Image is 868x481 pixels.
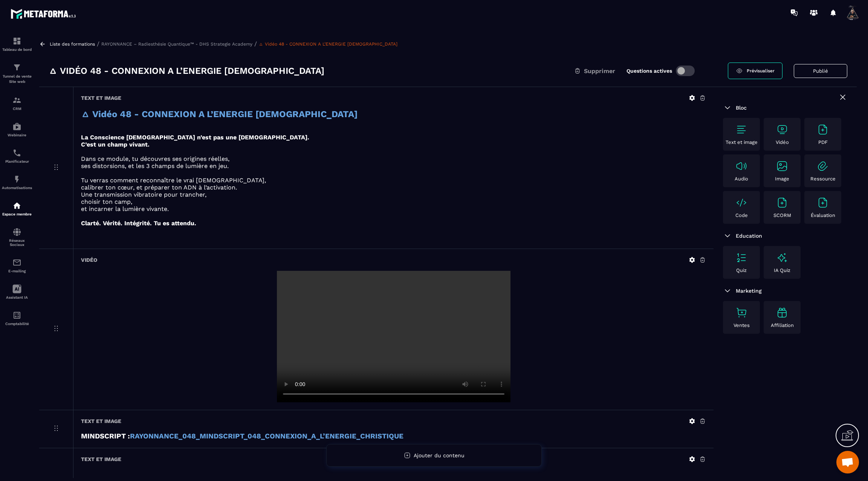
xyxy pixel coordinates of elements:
[414,452,465,458] span: Ajouter du contenu
[735,197,747,209] img: text-image no-wrap
[627,68,672,74] label: Questions actives
[2,186,32,190] p: Automatisations
[735,176,748,182] p: Audio
[12,311,21,320] img: accountant
[81,177,266,184] span: Tu verras comment reconnaître le vrai [DEMOGRAPHIC_DATA],
[2,133,32,137] p: Webinaire
[2,305,32,331] a: accountantaccountantComptabilité
[2,74,32,84] p: Tunnel de vente Site web
[811,212,835,218] p: Évaluation
[736,105,747,111] span: Bloc
[836,451,859,473] div: Ouvrir le chat
[735,252,747,264] img: text-image no-wrap
[771,322,794,328] p: Affiliation
[723,286,732,295] img: arrow-down
[818,139,828,145] p: PDF
[283,470,504,481] span: _____________________________________________
[81,184,237,191] span: calibrer ton cœur, et préparer ton ADN à l’activation.
[81,141,150,148] strong: C’est un champ vivant.
[2,238,32,247] p: Réseaux Sociaux
[747,68,775,73] span: Prévisualiser
[2,295,32,299] p: Assistant IA
[723,231,732,240] img: arrow-down
[81,220,196,227] strong: Clarté. Vérité. Intégrité. Tu es attendu.
[11,7,78,21] img: logo
[81,198,132,205] span: choisir ton camp,
[12,96,21,105] img: formation
[810,176,836,182] p: Ressource
[2,195,32,222] a: automationsautomationsEspace membre
[81,432,130,440] strong: MINDSCRIPT :
[12,258,21,267] img: email
[2,222,32,252] a: social-networksocial-networkRéseaux Sociaux
[130,432,403,440] a: RAYONNANCE_048_MINDSCRIPT_048_CONNEXION_A_L’ENERGIE_CHRISTIQUE
[817,197,829,209] img: text-image no-wrap
[81,257,97,263] h6: Vidéo
[81,109,358,119] strong: 🜂 Vidéo 48 - CONNEXION A L’ENERGIE [DEMOGRAPHIC_DATA]
[12,228,21,237] img: social-network
[12,122,21,131] img: automations
[723,103,732,112] img: arrow-down
[735,124,747,136] img: text-image no-wrap
[735,212,748,218] p: Code
[97,40,99,47] span: /
[584,67,615,75] span: Supprimer
[2,269,32,273] p: E-mailing
[81,191,206,198] span: Une transmission vibratoire pour trancher,
[2,57,32,90] a: formationformationTunnel de vente Site web
[81,155,229,162] span: Dans ce module, tu découvres ses origines réelles,
[12,37,21,46] img: formation
[81,418,121,424] h6: Text et image
[776,139,789,145] p: Vidéo
[2,107,32,111] p: CRM
[2,47,32,52] p: Tableau de bord
[2,143,32,169] a: schedulerschedulerPlanificateur
[736,267,747,273] p: Quiz
[81,162,229,169] span: ses distorsions, et les 3 champs de lumière en jeu.
[773,212,791,218] p: SCORM
[81,134,309,141] strong: La Conscience [DEMOGRAPHIC_DATA] n’est pas une [DEMOGRAPHIC_DATA].
[81,205,169,212] span: et incarner la lumière vivante.
[2,116,32,143] a: automationsautomationsWebinaire
[101,41,252,47] a: RAYONNANCE – Radiesthésie Quantique™ - DHS Strategie Academy
[81,456,121,462] h6: Text et image
[12,148,21,157] img: scheduler
[2,169,32,195] a: automationsautomationsAutomatisations
[49,65,324,77] h3: 🜂 Vidéo 48 - CONNEXION A L’ENERGIE [DEMOGRAPHIC_DATA]
[2,252,32,279] a: emailemailE-mailing
[736,233,762,239] span: Education
[776,307,788,319] img: text-image
[794,64,847,78] button: Publié
[728,63,782,79] a: Prévisualiser
[735,160,747,172] img: text-image no-wrap
[774,267,790,273] p: IA Quiz
[775,176,789,182] p: Image
[12,201,21,210] img: automations
[726,139,758,145] p: Text et image
[776,197,788,209] img: text-image no-wrap
[2,159,32,163] p: Planificateur
[2,90,32,116] a: formationformationCRM
[81,95,121,101] h6: Text et image
[50,41,95,47] a: Liste des formations
[817,160,829,172] img: text-image no-wrap
[2,212,32,216] p: Espace membre
[817,124,829,136] img: text-image no-wrap
[2,279,32,305] a: Assistant IA
[776,252,788,264] img: text-image
[736,288,762,294] span: Marketing
[776,124,788,136] img: text-image no-wrap
[259,41,397,47] a: 🜂 Vidéo 48 - CONNEXION A L’ENERGIE [DEMOGRAPHIC_DATA]
[734,322,750,328] p: Ventes
[12,63,21,72] img: formation
[735,307,747,319] img: text-image no-wrap
[776,160,788,172] img: text-image no-wrap
[254,40,257,47] span: /
[12,175,21,184] img: automations
[2,31,32,57] a: formationformationTableau de bord
[2,322,32,326] p: Comptabilité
